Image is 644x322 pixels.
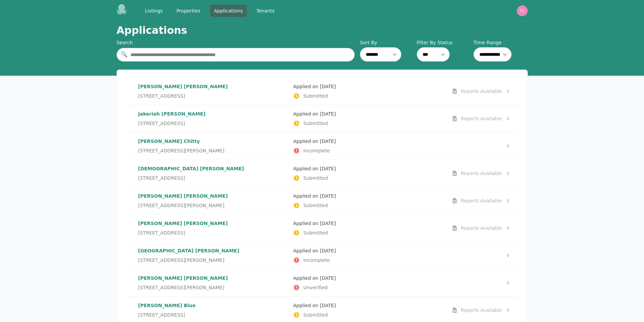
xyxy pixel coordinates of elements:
[125,269,520,296] a: [PERSON_NAME] [PERSON_NAME][STREET_ADDRESS][PERSON_NAME]Applied on [DATE]Unverified
[461,307,502,314] div: Reports Available
[293,275,443,281] p: Applied on
[138,93,185,99] span: [STREET_ADDRESS]
[252,5,279,17] a: Tenants
[125,78,520,105] a: [PERSON_NAME] [PERSON_NAME][STREET_ADDRESS]Applied on [DATE]SubmittedReports Available
[461,197,502,204] div: Reports Available
[320,139,336,144] time: [DATE]
[293,312,443,318] p: Submitted
[125,105,520,132] a: Jakeriah [PERSON_NAME][STREET_ADDRESS]Applied on [DATE]SubmittedReports Available
[125,132,520,159] a: [PERSON_NAME] Chitty[STREET_ADDRESS][PERSON_NAME]Applied on [DATE]Incomplete
[360,39,414,46] label: Sort By
[417,39,471,46] label: Filter By Status
[293,229,443,236] p: Submitted
[293,284,443,291] p: Unverified
[461,115,502,122] div: Reports Available
[293,93,443,99] p: Submitted
[138,247,288,254] p: [GEOGRAPHIC_DATA] [PERSON_NAME]
[293,220,443,227] p: Applied on
[320,303,336,308] time: [DATE]
[117,39,355,46] div: Search
[320,166,336,171] time: [DATE]
[138,220,288,227] p: [PERSON_NAME] [PERSON_NAME]
[293,175,443,181] p: Submitted
[293,120,443,127] p: Submitted
[141,5,167,17] a: Listings
[125,187,520,214] a: [PERSON_NAME] [PERSON_NAME][STREET_ADDRESS][PERSON_NAME]Applied on [DATE]SubmittedReports Available
[138,165,288,172] p: [DEMOGRAPHIC_DATA] [PERSON_NAME]
[138,120,185,127] span: [STREET_ADDRESS]
[320,221,336,226] time: [DATE]
[474,39,528,46] label: Time Range
[125,215,520,242] a: [PERSON_NAME] [PERSON_NAME][STREET_ADDRESS]Applied on [DATE]SubmittedReports Available
[138,284,224,291] span: [STREET_ADDRESS][PERSON_NAME]
[138,312,185,318] span: [STREET_ADDRESS]
[293,147,443,154] p: Incomplete
[138,257,224,264] span: [STREET_ADDRESS][PERSON_NAME]
[320,111,336,117] time: [DATE]
[138,193,288,199] p: [PERSON_NAME] [PERSON_NAME]
[138,175,185,181] span: [STREET_ADDRESS]
[293,247,443,254] p: Applied on
[461,88,502,95] div: Reports Available
[117,24,187,36] h1: Applications
[138,302,288,309] p: [PERSON_NAME] Blue
[293,193,443,199] p: Applied on
[293,257,443,264] p: Incomplete
[293,165,443,172] p: Applied on
[172,5,205,17] a: Properties
[320,193,336,199] time: [DATE]
[138,138,288,145] p: [PERSON_NAME] Chitty
[293,302,443,309] p: Applied on
[125,242,520,269] a: [GEOGRAPHIC_DATA] [PERSON_NAME][STREET_ADDRESS][PERSON_NAME]Applied on [DATE]Incomplete
[138,275,288,281] p: [PERSON_NAME] [PERSON_NAME]
[293,110,443,117] p: Applied on
[125,160,520,187] a: [DEMOGRAPHIC_DATA] [PERSON_NAME][STREET_ADDRESS]Applied on [DATE]SubmittedReports Available
[293,202,443,209] p: Submitted
[138,229,185,236] span: [STREET_ADDRESS]
[138,110,288,117] p: Jakeriah [PERSON_NAME]
[320,275,336,281] time: [DATE]
[320,248,336,253] time: [DATE]
[293,83,443,90] p: Applied on
[138,202,224,209] span: [STREET_ADDRESS][PERSON_NAME]
[461,170,502,177] div: Reports Available
[461,225,502,231] div: Reports Available
[138,147,224,154] span: [STREET_ADDRESS][PERSON_NAME]
[320,84,336,89] time: [DATE]
[210,5,247,17] a: Applications
[293,138,443,145] p: Applied on
[138,83,288,90] p: [PERSON_NAME] [PERSON_NAME]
